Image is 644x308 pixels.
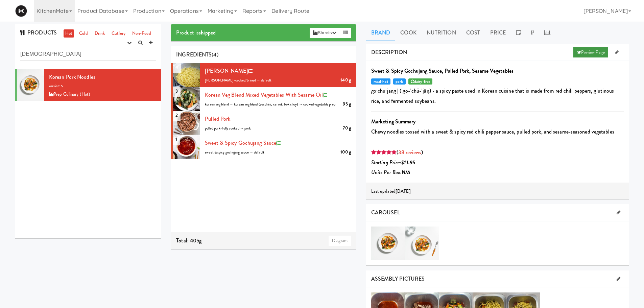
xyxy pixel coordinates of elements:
a: Non-Food [130,29,153,38]
li: 2Pulled Pork70 gpulled pork-fully cooked → pork [171,111,356,135]
span: 4 [173,61,181,73]
a: Cook [395,24,421,41]
i: Recipe [276,141,281,145]
b: $11.95 [401,159,415,166]
span: [PERSON_NAME] [205,67,248,75]
span: DESCRIPTION [371,48,407,56]
i: Recipe [323,93,327,97]
span: pork [393,78,406,85]
span: 3 [173,85,181,97]
li: 3korean veg blend Mixed Vegetables with Sesame Oil95 gkorean veg blend → korean veg blend (zucchi... [171,87,356,111]
i: Units Per Box: [371,168,411,176]
a: Brand [366,24,396,41]
span: sweet & spicy gochujang sauce → default [205,150,264,155]
div: Prep Culinary (Hot) [49,90,156,99]
b: shipped [199,29,216,37]
span: Last updated [371,188,411,194]
div: 95 g [343,100,351,109]
a: Diagram [329,236,351,246]
span: (4) [212,51,218,58]
b: Marketing Summary [371,118,416,125]
li: 4[PERSON_NAME]140 g[PERSON_NAME]-cooked/brined → default [171,63,356,87]
div: 140 g [340,76,351,85]
li: Korean Pork Noodlesversion: 5Prep Culinary (Hot) [15,69,161,101]
span: 1 [173,133,180,145]
span: meal-hot [371,78,390,85]
span: [PERSON_NAME]-cooked/brined → default [205,78,271,83]
a: 38 reviews [398,148,421,156]
span: Korean Pork Noodles [49,73,95,81]
div: 70 g [343,124,351,133]
span: 2 [173,109,181,121]
p: Chewy noodles tossed with a sweet & spicy red chili pepper sauce, pulled pork, and sesame-seasone... [371,127,624,137]
p: go·​chu·​jang | (ˈgō-ˈchü-ˈjäŋ) - a spicy paste used in Korean cuisine that is made from red chil... [371,86,624,106]
span: INGREDIENTS [176,51,212,58]
span: version: 5 [49,84,63,89]
button: Sheets [310,28,339,38]
img: Micromart [15,5,27,17]
a: Pulled Pork [205,115,230,123]
li: 1Sweet & Spicy Gochujang Sauce100 gsweet & spicy gochujang sauce → default [171,135,356,159]
b: N/A [402,168,410,176]
a: Nutrition [422,24,461,41]
a: Hot [64,29,74,38]
a: Cold [77,29,89,38]
span: ASSEMBLY PICTURES [371,275,425,283]
a: korean veg blend Mixed Vegetables with Sesame Oil [205,91,323,99]
div: 100 g [340,148,351,157]
span: Total: 405g [176,237,201,244]
a: Cost [461,24,485,41]
a: Cutlery [110,29,127,38]
input: Search dishes [20,48,156,61]
div: ( ) [371,147,624,158]
a: [PERSON_NAME] [205,67,248,75]
b: [DATE] [396,188,411,194]
span: korean veg blend → korean veg blend (zucchini, carrot, bok choy) → cooked vegetable prep [205,102,335,107]
span: pulled pork-fully cooked → pork [205,126,251,131]
span: Product is [176,29,216,37]
span: CAROUSEL [371,209,400,216]
a: Sweet & Spicy Gochujang Sauce [205,139,276,147]
a: Preview Page [573,47,608,57]
b: Sweet & Spicy Gochujang Sauce, Pulled Pork, Sesame Vegetables [371,67,514,75]
i: Recipe [248,69,253,73]
a: Drink [93,29,107,38]
span: gluten, pork, starch [408,78,432,85]
i: Starting Price: [371,159,415,166]
a: Price [485,24,511,41]
span: PRODUCTS [20,29,57,37]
